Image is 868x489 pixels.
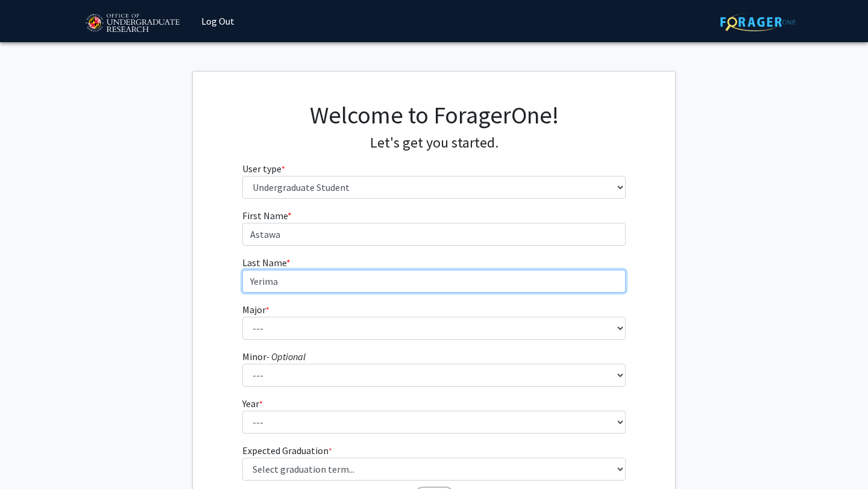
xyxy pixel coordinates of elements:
img: ForagerOne Logo [720,13,796,31]
span: First Name [242,210,288,222]
h4: Let's get you started. [242,134,626,152]
img: University of Maryland Logo [81,8,183,39]
h1: Welcome to ForagerOne! [242,101,626,129]
iframe: Chat [9,435,51,480]
label: Minor [242,349,306,364]
label: Expected Graduation [242,443,332,458]
span: Last Name [242,257,286,269]
label: Major [242,302,269,317]
i: - Optional [266,350,306,363]
label: User type [242,161,285,176]
label: Year [242,396,263,411]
